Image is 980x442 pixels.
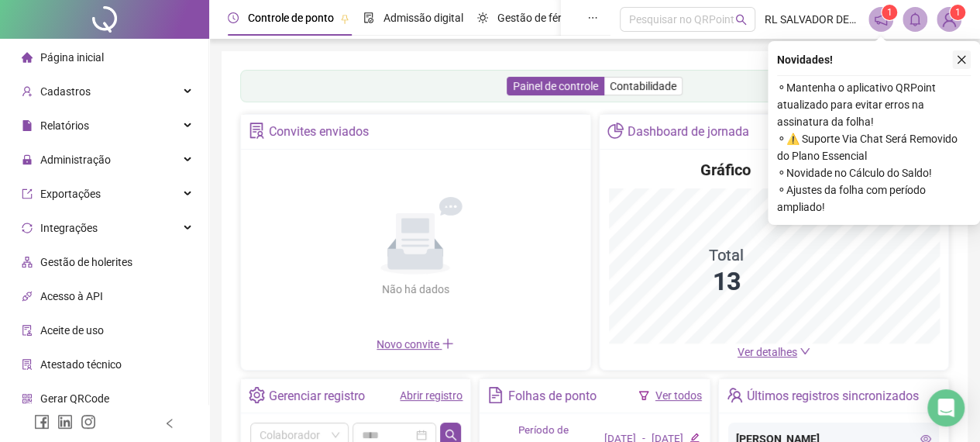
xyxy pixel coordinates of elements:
[40,119,89,132] span: Relatórios
[937,8,961,31] img: 85581
[955,7,961,18] span: 1
[22,154,33,165] span: lock
[249,387,265,403] span: setting
[40,324,104,337] span: Aceite de uso
[164,418,175,429] span: left
[799,346,810,357] span: down
[956,54,967,65] span: close
[40,154,111,166] span: Administração
[40,256,132,268] span: Gestão de holerites
[400,389,462,402] a: Abrir registro
[908,12,922,26] span: bell
[777,130,971,164] span: ⚬ ⚠️ Suporte Via Chat Será Removido do Plano Essencial
[777,164,971,181] span: ⚬ Novidade no Cálculo do Saldo!
[363,12,374,23] span: file-done
[22,86,33,97] span: user-add
[40,290,103,302] span: Acesso à API
[777,181,971,216] span: ⚬ Ajustes da folha com período ampliado!
[587,12,598,23] span: ellipsis
[22,120,33,131] span: file
[607,123,624,139] span: pie-chart
[269,383,365,409] div: Gerenciar registro
[40,222,98,234] span: Integrações
[777,51,833,68] span: Novidades !
[34,414,50,430] span: facebook
[727,387,743,403] span: team
[383,12,463,24] span: Admissão digital
[442,337,454,350] span: plus
[40,358,122,371] span: Atestado técnico
[22,223,33,233] span: sync
[497,12,576,24] span: Gestão de férias
[700,159,751,181] h4: Gráfico
[40,188,101,200] span: Exportações
[22,188,33,199] span: export
[228,12,239,23] span: clock-circle
[735,14,747,26] span: search
[22,393,33,404] span: qrcode
[445,429,457,441] span: search
[340,14,349,23] span: pushpin
[248,12,334,24] span: Controle de ponto
[344,281,487,298] div: Não há dados
[777,79,971,130] span: ⚬ Mantenha o aplicativo QRPoint atualizado para evitar erros na assinatura da folha!
[738,346,797,358] span: Ver detalhes
[508,383,597,409] div: Folhas de ponto
[487,387,504,403] span: file-text
[57,414,73,430] span: linkedin
[628,119,749,145] div: Dashboard de jornada
[377,338,454,350] span: Novo convite
[950,5,965,20] sup: Atualize o seu contato no menu Meus Dados
[269,119,369,145] div: Convites enviados
[22,52,33,63] span: home
[40,392,109,405] span: Gerar QRCode
[610,80,676,92] span: Contabilidade
[81,414,96,430] span: instagram
[22,325,33,336] span: audit
[927,389,965,426] div: Open Intercom Messenger
[747,383,919,409] div: Últimos registros sincronizados
[40,85,91,98] span: Cadastros
[765,11,859,28] span: RL SALVADOR DELIVERY DE BEBIDAS
[882,5,897,20] sup: 1
[638,390,649,401] span: filter
[40,51,104,64] span: Página inicial
[249,123,265,139] span: solution
[22,257,33,268] span: apartment
[22,359,33,370] span: solution
[22,291,33,302] span: api
[513,80,598,92] span: Painel de controle
[874,12,888,26] span: notification
[655,389,702,402] a: Ver todos
[738,346,810,358] a: Ver detalhes down
[887,7,892,18] span: 1
[477,12,488,23] span: sun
